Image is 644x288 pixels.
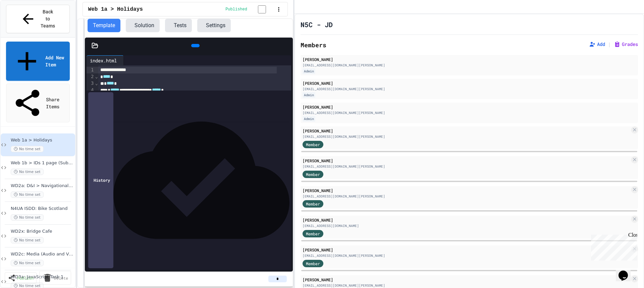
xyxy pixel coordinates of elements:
div: [PERSON_NAME] [303,80,636,86]
div: [EMAIL_ADDRESS][DOMAIN_NAME][PERSON_NAME] [303,63,636,68]
div: 2 [87,73,95,80]
span: WD2x: Bridge Cafe [11,229,74,234]
input: publish toggle [250,5,274,13]
div: [EMAIL_ADDRESS][DOMAIN_NAME][PERSON_NAME] [303,194,630,199]
div: [PERSON_NAME] [303,104,636,110]
div: [PERSON_NAME] [303,247,630,253]
button: Grades [614,41,638,48]
button: Add [589,41,605,48]
div: index.html [87,57,120,64]
span: Web 1b > IDs 1 page (Subjects) [11,160,74,166]
span: Member [306,201,320,207]
div: Admin [303,68,315,74]
div: [EMAIL_ADDRESS][DOMAIN_NAME] [303,223,630,228]
div: 4 [87,87,95,94]
div: [EMAIL_ADDRESS][DOMAIN_NAME][PERSON_NAME] [303,87,636,92]
div: [EMAIL_ADDRESS][DOMAIN_NAME][PERSON_NAME] [303,164,630,169]
div: [EMAIL_ADDRESS][DOMAIN_NAME][PERSON_NAME] [303,134,630,139]
div: [PERSON_NAME] [303,277,630,283]
iframe: chat widget [616,261,637,281]
div: History [88,92,113,268]
span: Published [225,7,247,12]
div: Admin [303,116,315,122]
a: Add New Item [6,42,70,81]
div: Admin [303,92,315,98]
button: Tests [165,19,192,32]
div: [PERSON_NAME] [303,187,630,193]
iframe: chat widget [588,232,637,261]
button: Settings [197,19,231,32]
a: Delete [39,271,71,285]
span: Member [306,261,320,267]
span: N4UA ISDD: Bike Scotland [11,206,74,212]
div: [EMAIL_ADDRESS][DOMAIN_NAME][PERSON_NAME] [303,253,630,258]
div: [EMAIL_ADDRESS][DOMAIN_NAME][PERSON_NAME] [303,283,630,288]
span: WD2a: D&I > Navigational Structure & Wireframes [11,183,74,189]
span: Fold line [95,80,98,86]
div: 1 [87,67,95,73]
span: Member [306,141,320,148]
div: [PERSON_NAME] [303,158,630,164]
span: Back to Teams [40,8,56,30]
div: [PERSON_NAME] [303,56,636,62]
div: Content is published and visible to students [225,5,274,13]
span: Web 1a > Holidays [88,5,143,13]
div: [EMAIL_ADDRESS][DOMAIN_NAME][PERSON_NAME] [303,110,636,115]
span: Member [306,231,320,237]
span: Fold line [95,74,98,79]
span: Member [306,171,320,177]
button: Solution [126,19,160,32]
h1: N5C - JD [301,20,333,29]
button: Back to Teams [6,5,70,33]
div: [PERSON_NAME] [303,128,630,134]
span: Web 1a > Holidays [11,137,74,143]
div: [PERSON_NAME] [303,217,630,223]
span: No time set [11,191,44,198]
a: Publish [5,272,37,284]
div: index.html [87,55,124,65]
div: 3 [87,80,95,87]
div: Chat with us now!Close [3,3,46,43]
span: No time set [11,169,44,175]
span: | [608,40,611,48]
span: No time set [11,260,44,266]
a: Share Items [6,83,70,122]
span: No time set [11,146,44,152]
span: WD2c: Media (Audio and Video) [11,251,74,257]
span: No time set [11,214,44,221]
h2: Members [301,40,326,50]
span: No time set [11,237,44,243]
button: Template [88,19,120,32]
